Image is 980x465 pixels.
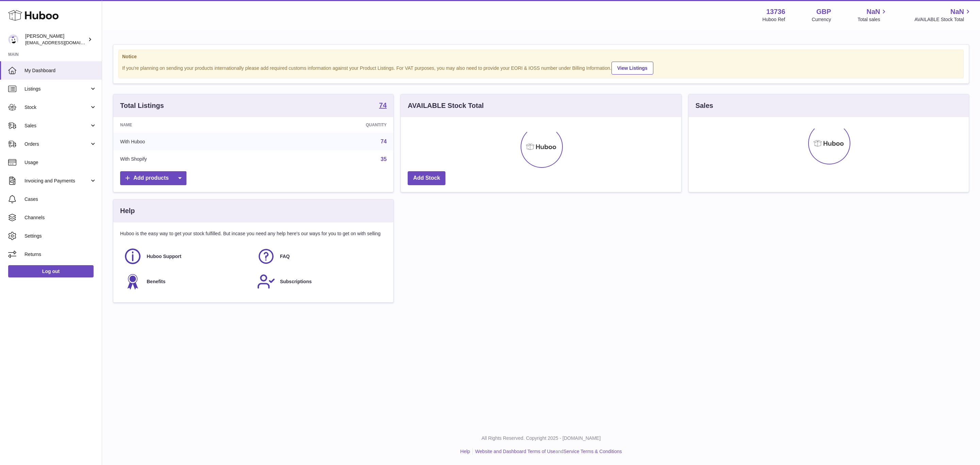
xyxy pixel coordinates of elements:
[25,40,100,45] span: [EMAIL_ADDRESS][DOMAIN_NAME]
[763,16,785,23] div: Huboo Ref
[280,278,312,285] span: Subscriptions
[113,150,264,168] td: With Shopify
[379,102,387,109] strong: 74
[120,230,387,237] p: Huboo is the easy way to get your stock fulfilled. But incase you need any help here's our ways f...
[381,139,387,144] a: 74
[257,247,383,266] a: FAQ
[24,178,89,184] span: Invoicing and Payments
[147,278,165,285] span: Benefits
[122,53,960,60] strong: Notice
[857,7,888,23] a: NaN Total sales
[113,133,264,150] td: With Huboo
[24,159,97,166] span: Usage
[473,448,622,455] li: and
[124,247,250,266] a: Huboo Support
[257,272,383,291] a: Subscriptions
[24,141,89,147] span: Orders
[816,7,831,16] strong: GBP
[866,7,880,16] span: NaN
[460,449,470,454] a: Help
[120,101,164,110] h3: Total Listings
[120,171,186,185] a: Add products
[950,7,964,16] span: NaN
[8,265,94,277] a: Log out
[24,233,97,239] span: Settings
[113,117,264,133] th: Name
[8,34,18,45] img: internalAdmin-13736@internal.huboo.com
[766,7,785,16] strong: 13736
[280,253,290,260] span: FAQ
[120,206,135,215] h3: Help
[381,156,387,162] a: 35
[264,117,393,133] th: Quantity
[563,449,622,454] a: Service Terms & Conditions
[24,251,97,258] span: Returns
[696,101,713,110] h3: Sales
[24,196,97,203] span: Cases
[812,16,831,23] div: Currency
[147,253,181,260] span: Huboo Support
[24,86,89,92] span: Listings
[475,449,555,454] a: Website and Dashboard Terms of Use
[24,104,89,111] span: Stock
[379,102,387,110] a: 74
[122,61,960,75] div: If you're planning on sending your products internationally please add required customs informati...
[124,272,250,291] a: Benefits
[611,62,653,75] a: View Listings
[108,435,975,442] p: All Rights Reserved. Copyright 2025 - [DOMAIN_NAME]
[408,101,484,110] h3: AVAILABLE Stock Total
[408,171,445,185] a: Add Stock
[24,67,97,74] span: My Dashboard
[914,7,972,23] a: NaN AVAILABLE Stock Total
[857,16,888,23] span: Total sales
[24,214,97,221] span: Channels
[24,123,89,129] span: Sales
[25,33,86,46] div: [PERSON_NAME]
[914,16,972,23] span: AVAILABLE Stock Total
